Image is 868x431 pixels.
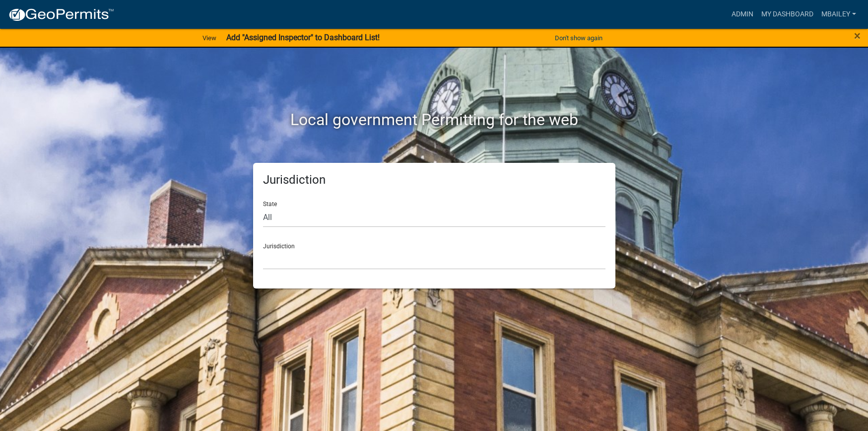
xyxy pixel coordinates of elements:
strong: Add "Assigned Inspector" to Dashboard List! [226,33,380,42]
a: Admin [728,5,757,24]
h2: Local government Permitting for the web [159,110,710,129]
a: My Dashboard [757,5,817,24]
button: Close [854,30,861,42]
a: View [199,30,220,46]
h5: Jurisdiction [263,173,605,187]
span: × [854,29,861,43]
a: mbailey [817,5,860,24]
button: Don't show again [551,30,606,46]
